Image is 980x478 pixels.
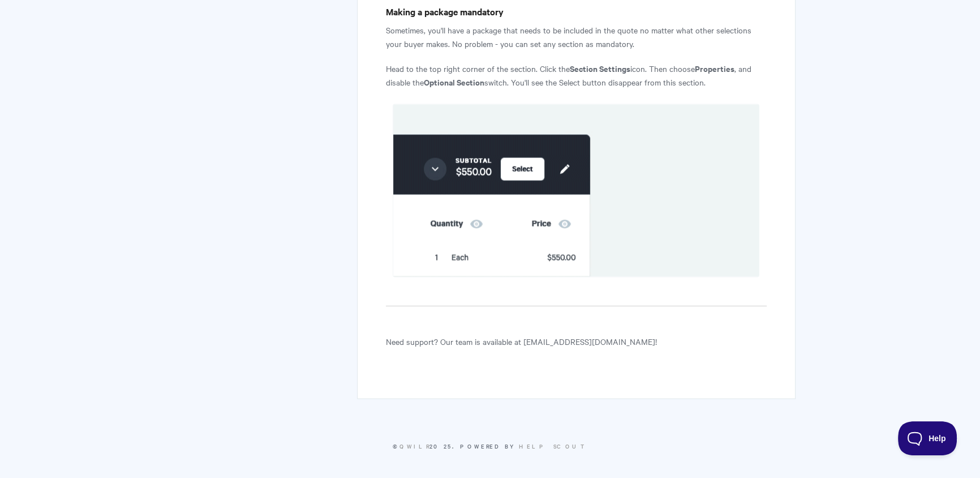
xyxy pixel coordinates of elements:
span: Powered by [460,441,587,450]
p: Head to the top right corner of the section. Click the icon. Then choose , and disable the switch... [386,62,767,89]
strong: Properties [695,62,734,74]
strong: Optional Section [424,76,484,88]
a: Qwilr [399,441,429,450]
strong: Section Settings [570,62,630,74]
p: © 2025. [184,441,796,451]
a: Help Scout [519,441,587,450]
p: Sometimes, you'll have a package that needs to be included in the quote no matter what other sele... [386,23,767,50]
iframe: Toggle Customer Support [898,421,957,455]
p: Need support? Our team is available at [EMAIL_ADDRESS][DOMAIN_NAME]! [386,334,767,348]
h4: Making a package mandatory [386,5,767,19]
